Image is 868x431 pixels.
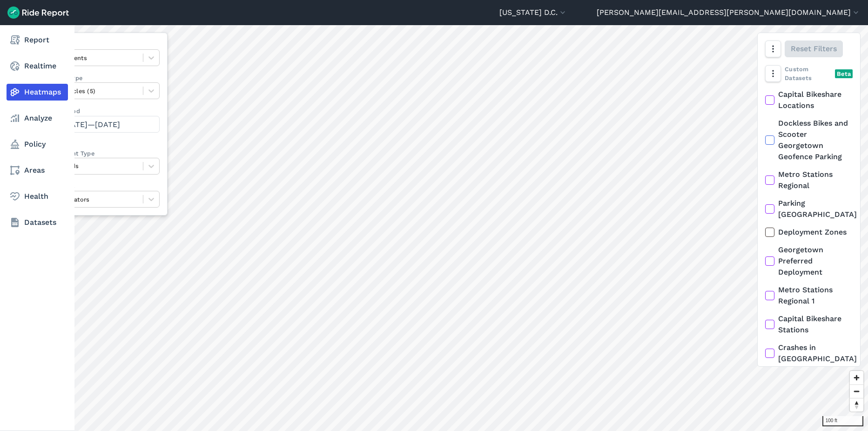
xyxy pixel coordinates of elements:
label: Capital Bikeshare Locations [765,89,853,111]
label: Data Type [45,40,160,49]
label: Dockless Bikes and Scooter Georgetown Geofence Parking [765,118,853,162]
label: Metro Stations Regional 1 [765,284,853,307]
label: Crashes in [GEOGRAPHIC_DATA] [765,342,853,364]
button: Reset Filters [785,40,843,57]
button: Reset bearing to north [850,398,863,411]
div: Beta [835,69,853,78]
button: Zoom out [850,384,863,398]
button: [DATE]—[DATE] [45,116,160,133]
div: Custom Datasets [765,65,853,82]
a: Heatmaps [7,84,68,101]
button: [US_STATE] D.C. [499,7,567,18]
button: [PERSON_NAME][EMAIL_ADDRESS][PERSON_NAME][DOMAIN_NAME] [597,7,861,18]
label: Vehicle Type [45,74,160,82]
a: Report [7,32,68,48]
label: Curb Event Type [45,149,160,158]
a: Realtime [7,58,68,74]
button: Zoom in [850,371,863,384]
label: Parking [GEOGRAPHIC_DATA] [765,198,853,220]
a: Health [7,188,68,205]
label: Data Period [45,107,160,115]
img: Ride Report [7,7,69,19]
a: Analyze [7,110,68,127]
label: Georgetown Preferred Deployment [765,244,853,278]
span: Reset Filters [791,43,837,54]
div: 100 ft [822,416,863,426]
a: Policy [7,136,68,153]
a: Datasets [7,214,68,231]
label: Capital Bikeshare Stations [765,313,853,336]
canvas: Map [30,25,868,431]
span: [DATE]—[DATE] [62,120,120,129]
a: Areas [7,162,68,179]
label: Operators [45,182,160,191]
label: Metro Stations Regional [765,169,853,191]
label: Deployment Zones [765,227,853,238]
